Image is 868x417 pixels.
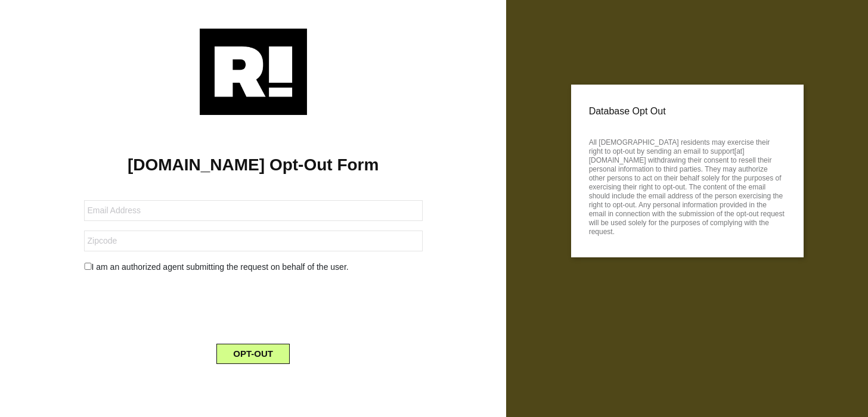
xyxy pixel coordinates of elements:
[84,231,423,251] input: Zipcode
[589,135,786,236] p: All [DEMOGRAPHIC_DATA] residents may exercise their right to opt-out by sending an email to suppo...
[84,200,423,221] input: Email Address
[18,155,488,175] h1: [DOMAIN_NAME] Opt-Out Form
[216,344,290,364] button: OPT-OUT
[200,29,307,115] img: Retention.com
[589,102,786,120] p: Database Opt Out
[75,261,432,273] div: I am an authorized agent submitting the request on behalf of the user.
[163,283,344,329] iframe: reCAPTCHA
